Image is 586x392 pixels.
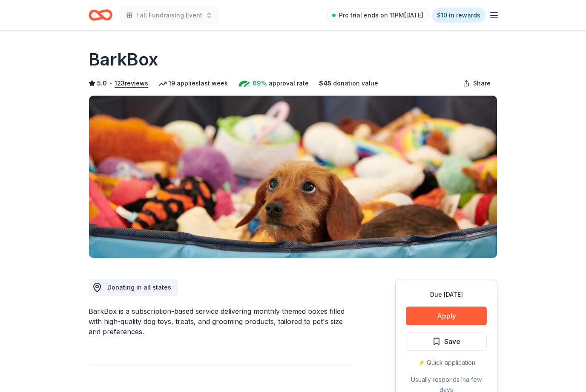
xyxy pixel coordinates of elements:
button: Fall Fundraising Event [119,7,219,24]
h1: BarkBox [89,48,158,71]
span: 69% [253,78,267,88]
span: $ 45 [319,78,331,88]
span: • [109,80,112,87]
button: 123reviews [115,78,148,88]
button: Apply [406,307,487,325]
div: ⚡️ Quick application [406,358,487,368]
span: donation value [333,78,378,88]
span: Fall Fundraising Event [136,10,202,20]
a: Home [89,5,112,25]
span: Share [473,78,491,88]
button: Save [406,332,487,351]
span: 5.0 [97,78,107,88]
span: Donating in all states [107,284,171,291]
div: BarkBox is a subscription-based service delivering monthly themed boxes filled with high-quality ... [89,306,354,337]
a: Pro trial ends on 11PM[DATE] [327,9,428,22]
img: Image for BarkBox [89,96,497,258]
button: Share [456,75,497,92]
span: Pro trial ends on 11PM[DATE] [339,10,423,20]
span: Save [444,336,460,347]
a: $10 in rewards [432,8,485,23]
div: Due [DATE] [406,290,487,300]
span: approval rate [269,78,309,88]
div: 19 applies last week [158,78,228,88]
